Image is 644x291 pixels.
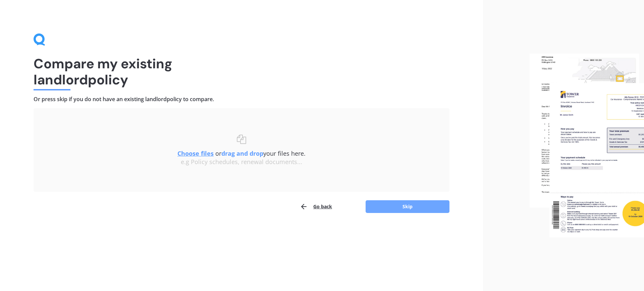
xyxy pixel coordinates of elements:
img: files.webp [530,54,644,238]
button: Go back [300,200,332,213]
button: Skip [366,200,449,213]
div: e.g Policy schedules, renewal documents... [47,158,436,166]
span: or your files here. [177,149,306,157]
h1: Compare my existing landlord policy [34,56,449,88]
h4: Or press skip if you do not have an existing landlord policy to compare. [34,96,449,103]
b: drag and drop [221,149,263,157]
u: Choose files [177,149,214,157]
